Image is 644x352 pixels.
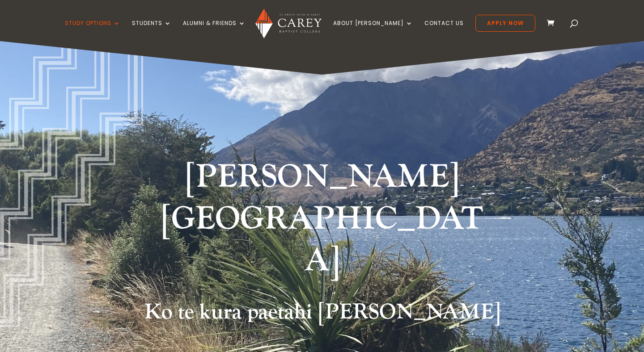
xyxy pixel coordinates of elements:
[475,15,535,32] a: Apply Now
[183,20,246,41] a: Alumni & Friends
[424,20,464,41] a: Contact Us
[80,299,563,330] h2: Ko te kura paetahi [PERSON_NAME]
[132,20,171,41] a: Students
[154,156,490,286] h1: [PERSON_NAME][GEOGRAPHIC_DATA]
[255,8,321,38] img: Carey Baptist College
[333,20,413,41] a: About [PERSON_NAME]
[65,20,120,41] a: Study Options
